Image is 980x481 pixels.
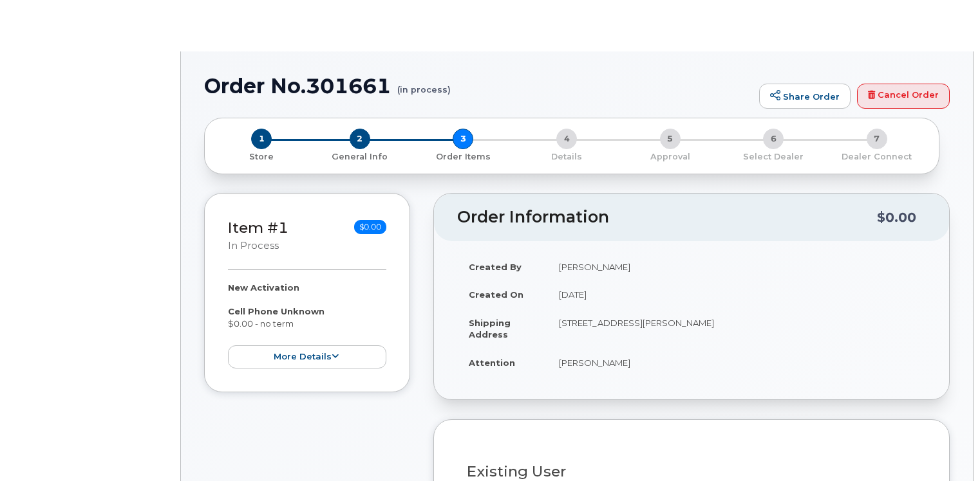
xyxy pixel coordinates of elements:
a: 2 General Info [308,149,412,163]
td: [STREET_ADDRESS][PERSON_NAME] [547,309,926,349]
h1: Order No.301661 [204,75,753,97]
strong: Cell Phone Unknown [228,306,325,316]
h3: Existing User [467,464,916,480]
small: (in process) [397,75,451,95]
a: Item #1 [228,219,288,237]
strong: Attention [469,358,515,368]
a: Share Order [759,84,851,109]
a: Cancel Order [857,84,950,109]
small: in process [228,240,279,251]
strong: Created On [469,289,523,300]
p: General Info [314,151,407,163]
strong: Shipping Address [469,318,511,340]
td: [PERSON_NAME] [547,253,926,281]
div: $0.00 - no term [228,282,386,368]
span: 1 [251,129,272,149]
div: $0.00 [877,205,916,230]
span: $0.00 [354,220,386,234]
h2: Order Information [457,208,877,226]
td: [PERSON_NAME] [547,349,926,377]
p: Store [220,151,303,163]
strong: Created By [469,262,522,272]
strong: New Activation [228,282,299,293]
span: 2 [350,129,370,149]
button: more details [228,345,386,369]
td: [DATE] [547,280,926,309]
a: 1 Store [215,149,308,163]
